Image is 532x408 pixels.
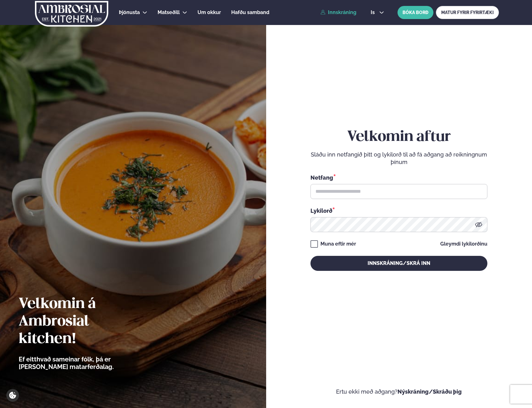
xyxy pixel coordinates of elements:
h2: Velkomin aftur [310,128,487,146]
div: Netfang [310,173,487,182]
a: Um okkur [198,9,221,16]
span: Matseðill [158,9,180,15]
p: Sláðu inn netfangið þitt og lykilorð til að fá aðgang að reikningnum þínum [310,151,487,166]
a: Innskráning [320,10,356,15]
p: Ertu ekki með aðgang? [285,388,514,396]
span: is [371,10,377,15]
a: Gleymdi lykilorðinu [440,241,487,246]
img: logo [34,1,109,27]
a: Hafðu samband [231,9,269,16]
a: Nýskráning/Skráðu þig [398,388,462,395]
span: Hafðu samband [231,9,269,15]
p: Ef eitthvað sameinar fólk, þá er [PERSON_NAME] matarferðalag. [19,356,148,371]
button: BÓKA BORÐ [398,6,433,19]
h2: Velkomin á Ambrosial kitchen! [19,296,148,348]
a: Cookie settings [6,389,19,402]
span: Þjónusta [119,9,140,15]
button: is [366,10,389,15]
div: Lykilorð [310,206,487,215]
a: Matseðill [158,9,180,16]
button: Innskráning/Skrá inn [310,256,487,271]
span: Um okkur [198,9,221,15]
a: Þjónusta [119,9,140,16]
a: MATUR FYRIR FYRIRTÆKI [436,6,499,19]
